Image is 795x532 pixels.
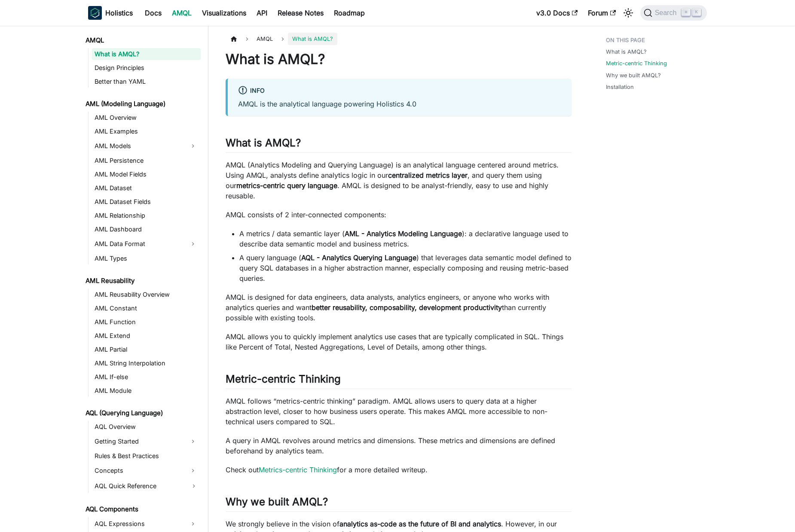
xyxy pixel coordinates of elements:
b: Holistics [105,8,133,18]
a: AQL Components [83,503,201,515]
p: AMQL (Analytics Modeling and Querying Language) is an analytical language centered around metrics... [226,160,572,201]
p: AMQL is the analytical language powering Holistics 4.0 [238,99,561,109]
a: AML Examples [92,125,201,137]
button: Expand sidebar category 'Concepts' [185,464,201,477]
h2: What is AMQL? [226,137,572,153]
span: AMQL [252,33,277,45]
a: Metrics-centric Thinking [259,465,337,474]
a: What is AMQL? [92,48,201,60]
strong: centralized metrics layer [388,171,468,179]
strong: AML - Analytics Modeling Language [345,229,462,238]
a: AML Reusability Overview [92,289,201,301]
a: AML Overview [92,112,201,124]
a: AMQL [83,34,201,46]
a: AML If-else [92,371,201,383]
a: Release Notes [272,6,329,20]
h2: Metric-centric Thinking [226,373,572,389]
button: Expand sidebar category 'AML Models' [185,139,201,153]
a: AML Dataset [92,182,201,194]
a: AML Models [92,139,185,153]
button: Search (Command+K) [640,5,707,21]
a: Metric-centric Thinking [606,59,667,67]
a: AML String Interpolation [92,357,201,369]
a: API [251,6,272,20]
h2: Why we built AMQL? [226,496,572,512]
a: Why we built AMQL? [606,71,661,79]
button: Expand sidebar category 'AQL Expressions' [185,517,201,531]
span: Search [652,9,682,17]
a: Home page [226,33,242,45]
a: AML Module [92,385,201,397]
a: AQL Quick Reference [92,479,201,493]
a: AML Persistence [92,155,201,167]
a: What is AMQL? [606,48,647,56]
a: Installation [606,83,634,91]
p: AMQL follows “metrics-centric thinking” paradigm. AMQL allows users to query data at a higher abs... [226,396,572,427]
a: Roadmap [329,6,370,20]
strong: analytics as-code as the future of BI and analytics [339,520,501,528]
strong: better reusability, composability, development productivity [312,303,502,312]
a: AQL Overview [92,421,201,433]
a: AML Extend [92,330,201,342]
a: AML Data Format [92,237,185,251]
p: AMQL is designed for data engineers, data analysts, analytics engineers, or anyone who works with... [226,292,572,323]
img: Holistics [88,6,102,20]
p: AMQL allows you to quickly implement analytics use cases that are typically complicated in SQL. T... [226,331,572,352]
a: AML Partial [92,344,201,356]
a: AML Constant [92,302,201,314]
button: Switch between dark and light mode (currently light mode) [621,6,635,20]
a: Getting Started [92,435,185,448]
kbd: ⌘ [682,9,690,16]
button: Expand sidebar category 'AML Data Format' [185,237,201,251]
strong: AQL - Analytics Querying Language [301,253,416,262]
button: Expand sidebar category 'Getting Started' [185,435,201,448]
a: Better than YAML [92,76,201,88]
div: info [238,85,561,97]
strong: metrics-centric query language [236,181,337,190]
a: AMQL [167,6,197,20]
a: AML Dataset Fields [92,196,201,208]
h1: What is AMQL? [226,51,572,68]
a: Visualizations [197,6,251,20]
kbd: K [692,9,701,16]
a: AML Model Fields [92,168,201,180]
a: Rules & Best Practices [92,450,201,462]
a: AML Types [92,252,201,264]
a: Design Principles [92,62,201,74]
a: Concepts [92,464,185,477]
a: AML Reusability [83,275,201,287]
p: A query in AMQL revolves around metrics and dimensions. These metrics and dimensions are defined ... [226,435,572,456]
span: What is AMQL? [288,33,337,45]
a: AQL Expressions [92,517,185,531]
a: AML Dashboard [92,223,201,235]
li: A metrics / data semantic layer ( ): a declarative language used to describe data semantic model ... [239,228,572,249]
nav: Docs sidebar [79,26,208,532]
p: AMQL consists of 2 inter-connected components: [226,210,572,220]
p: Check out for a more detailed writeup. [226,465,572,475]
a: HolisticsHolistics [88,6,133,20]
li: A query language ( ) that leverages data semantic model defined to query SQL databases in a highe... [239,252,572,283]
nav: Breadcrumbs [226,33,572,45]
a: v3.0 Docs [531,6,583,20]
a: AML Function [92,316,201,328]
a: AML Relationship [92,210,201,222]
a: Docs [140,6,167,20]
a: Forum [583,6,621,20]
a: AQL (Querying Language) [83,407,201,419]
a: AML (Modeling Language) [83,98,201,110]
